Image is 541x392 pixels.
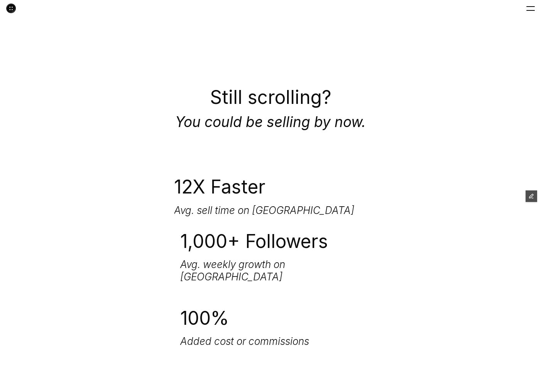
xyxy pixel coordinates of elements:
h3: Avg. sell time on [GEOGRAPHIC_DATA] [174,204,367,216]
h1: You could be selling by now. [39,83,502,133]
h1: 100% [180,307,361,329]
h1: 12X Faster [174,176,367,198]
button: Edit Framer Content [526,190,537,202]
h3: Added cost or commissions [180,335,361,347]
h1: 1,000+ Followers [180,230,361,253]
span: Still scrolling? [210,86,331,109]
h3: Avg. weekly growth on [GEOGRAPHIC_DATA] [180,258,361,282]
